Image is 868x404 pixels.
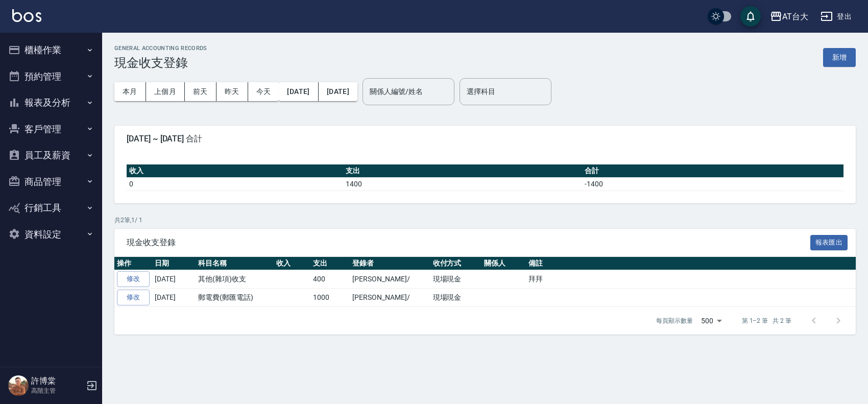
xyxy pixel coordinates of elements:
button: 員工及薪資 [4,142,98,169]
h5: 許博棠 [31,376,83,386]
button: 昨天 [216,82,248,101]
div: AT台大 [782,10,808,23]
th: 合計 [582,164,843,178]
td: [DATE] [152,270,196,289]
td: 現場現金 [430,289,482,307]
a: 修改 [117,290,150,305]
button: 本月 [114,82,146,101]
button: 櫃檯作業 [4,37,98,63]
h2: GENERAL ACCOUNTING RECORDS [114,45,207,52]
th: 科目名稱 [196,257,274,270]
td: 其他(雜項)收支 [196,270,274,289]
p: 每頁顯示數量 [656,316,693,325]
th: 支出 [343,164,582,178]
th: 支出 [310,257,350,270]
p: 共 2 筆, 1 / 1 [114,216,856,225]
img: Logo [12,9,41,22]
a: 新增 [823,52,856,62]
td: 1400 [343,177,582,191]
th: 日期 [152,257,196,270]
td: [DATE] [152,289,196,307]
td: [PERSON_NAME]/ [350,289,430,307]
button: 報表匯出 [810,235,848,251]
td: 拜拜 [526,270,856,289]
button: 商品管理 [4,169,98,195]
a: 報表匯出 [810,237,848,247]
h3: 現金收支登錄 [114,56,207,70]
button: [DATE] [319,82,357,101]
button: 客戶管理 [4,116,98,142]
th: 操作 [114,257,152,270]
span: 現金收支登錄 [127,237,810,248]
th: 關係人 [481,257,526,270]
th: 登錄者 [350,257,430,270]
p: 高階主管 [31,386,83,395]
button: 前天 [185,82,216,101]
button: 行銷工具 [4,195,98,221]
button: 登出 [816,7,856,26]
th: 備註 [526,257,856,270]
td: 1000 [310,289,350,307]
button: 上個月 [146,82,185,101]
span: [DATE] ~ [DATE] 合計 [127,134,843,144]
td: 0 [127,177,343,191]
button: save [740,6,761,27]
a: 修改 [117,271,150,287]
p: 第 1–2 筆 共 2 筆 [742,316,791,325]
td: -1400 [582,177,843,191]
button: 資料設定 [4,221,98,248]
th: 收付方式 [430,257,482,270]
th: 收入 [127,164,343,178]
th: 收入 [274,257,311,270]
td: [PERSON_NAME]/ [350,270,430,289]
td: 郵電費(郵匯電話) [196,289,274,307]
button: 新增 [823,48,856,67]
button: 預約管理 [4,63,98,90]
td: 400 [310,270,350,289]
img: Person [8,375,29,396]
button: AT台大 [766,6,812,27]
button: [DATE] [279,82,318,101]
td: 現場現金 [430,270,482,289]
button: 報表及分析 [4,89,98,116]
button: 今天 [248,82,279,101]
div: 500 [697,307,726,335]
